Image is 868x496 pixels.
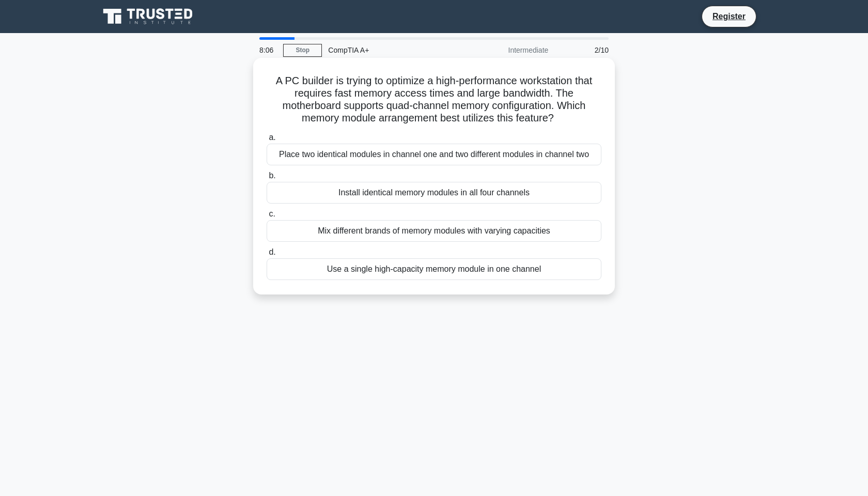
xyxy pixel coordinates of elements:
[267,220,601,242] div: Mix different brands of memory modules with varying capacities
[269,171,275,180] span: b.
[554,40,615,60] div: 2/10
[706,10,752,23] a: Register
[283,44,322,57] a: Stop
[269,209,275,218] span: c.
[253,40,283,60] div: 8:06
[266,74,602,125] h5: A PC builder is trying to optimize a high-performance workstation that requires fast memory acces...
[267,258,601,280] div: Use a single high-capacity memory module in one channel
[464,40,554,60] div: Intermediate
[267,182,601,204] div: Install identical memory modules in all four channels
[267,144,601,165] div: Place two identical modules in channel one and two different modules in channel two
[322,40,464,60] div: CompTIA A+
[269,133,275,142] span: a.
[269,247,275,256] span: d.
